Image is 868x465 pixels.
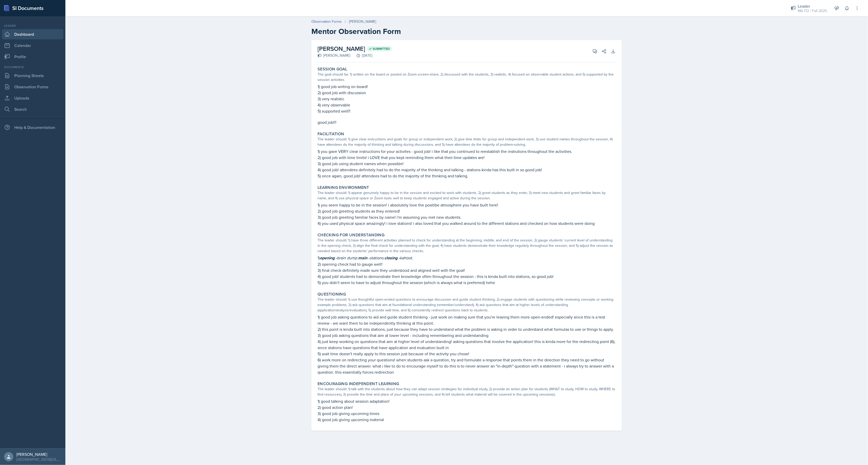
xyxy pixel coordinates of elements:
a: Observation Forms [311,19,342,24]
p: 3) good job using student names when possible! [318,161,616,167]
div: Help & Documentation [2,122,63,132]
p: 2) good job with discussion [318,90,616,96]
p: 3) final check definitely made sure they understood and aligned well with the goal! [318,267,616,273]
p: 2) good job greeting students as they entered! [318,208,616,214]
label: Encouraging Independent Learning [318,381,399,386]
div: [PERSON_NAME] [318,53,350,58]
div: MA 172 / Fall 2025 [798,8,827,14]
p: 1) you gave VERY clear instructions for your activites - good job! i like that you continued to r... [318,148,616,154]
p: 3) good job giving upcoming times [318,410,616,417]
a: Observation Forms [2,82,63,92]
em: stations. [370,255,384,261]
p: 4) you used physical space amazingly! i love stations! i also loved that you walked around to the... [318,220,616,226]
p: 1) good job asking questions to aid and guide student thinking - just work on making sure that yo... [318,314,616,326]
div: Leader [798,3,827,9]
p: 2) good job with time limits! i LOVE that you kept reminding them what their time updates are! [318,154,616,161]
label: Learning Environment [318,185,369,190]
div: [PERSON_NAME] [349,19,376,24]
a: Uploads [2,93,63,103]
p: 1) good job writing on board! [318,83,616,90]
a: Planning Sheets [2,70,63,81]
div: Leader [2,23,63,28]
p: 5) you didn't seem to have to adjust throughout the session (which is always what is preferred) hehe [318,279,616,286]
p: 1) [318,255,616,261]
em: brain dump. [337,255,358,261]
p: 4) very observable [318,102,616,108]
p: 2) good action plan! [318,404,616,410]
span: Submitted [373,47,390,51]
p: 4) good job! attendees definitely had to do the majority of the thinking and talking - stations k... [318,167,616,173]
p: 4) just keep working on questions that aim at higher level of understanding! asking questions tha... [318,338,616,351]
h2: [PERSON_NAME] [318,44,392,53]
div: [DATE] [350,53,372,58]
div: The leader should: 1) give clear instructions and goals for group or independent work, 2) give ti... [318,137,616,147]
div: The leader should: 1) appear genuinely happy to be in the session and excited to work with studen... [318,190,616,201]
p: 1) you seem happy to be in the session! i absolutely love the positibe atmosphere you have built ... [318,202,616,208]
p: 5) supported well!! [318,108,616,114]
div: The leader should: 1) use thoughtful open-ended questions to encourage discussion and guide stude... [318,297,616,313]
h2: Mentor Observation Form [311,27,622,36]
em: opening - [320,255,337,261]
p: 5) once again, good job! attendees had to do the majority of the thinking and talking. [318,173,616,179]
em: kahoot. [400,255,413,261]
p: 5) wait time doesn't really apply to this session just because of the activity you chose! [318,351,616,357]
a: Dashboard [2,29,63,39]
em: closing - [384,255,400,261]
div: Documents [2,65,63,69]
p: good job!!! [318,119,616,125]
a: Search [2,104,63,114]
p: 1) good talking about session adaptation! [318,398,616,404]
div: The leader should: 1) have three different activities planned to check for understanding at the b... [318,238,616,254]
div: The goal should be: 1) written on the board or posted on Zoom screen-share, 2) discussed with the... [318,72,616,82]
p: 4) good job giving upcoming material [318,417,616,423]
a: Calendar [2,40,63,51]
label: Checking for Understanding [318,232,384,238]
p: 3) good job asking questions that aim at lower level - including remembering and understanding [318,332,616,338]
div: The leader should: 1) talk with the students about how they can adapt session strategies for indi... [318,386,616,397]
p: 2) this point is kinda built into stations, just because they have to understand what the problem... [318,326,616,332]
label: Facilitation [318,131,344,137]
a: Profile [2,52,63,62]
div: [GEOGRAPHIC_DATA][US_STATE] in [GEOGRAPHIC_DATA] [16,457,61,462]
p: 3) very realistic [318,96,616,102]
p: 4) good job! students had to demonstrate their knowledge often throughout the session - this is k... [318,273,616,279]
p: 3) good job greeting familiar faces by name! i'm assuming you met new students. [318,214,616,220]
p: 2) opening check had to gauge well! [318,261,616,267]
label: Session Goal [318,67,347,72]
p: 6) work more on redirecting your questions! when students ask a question, try and formulate a res... [318,357,616,375]
label: Questioning [318,292,346,297]
em: main - [358,255,370,261]
div: [PERSON_NAME] [16,452,61,457]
